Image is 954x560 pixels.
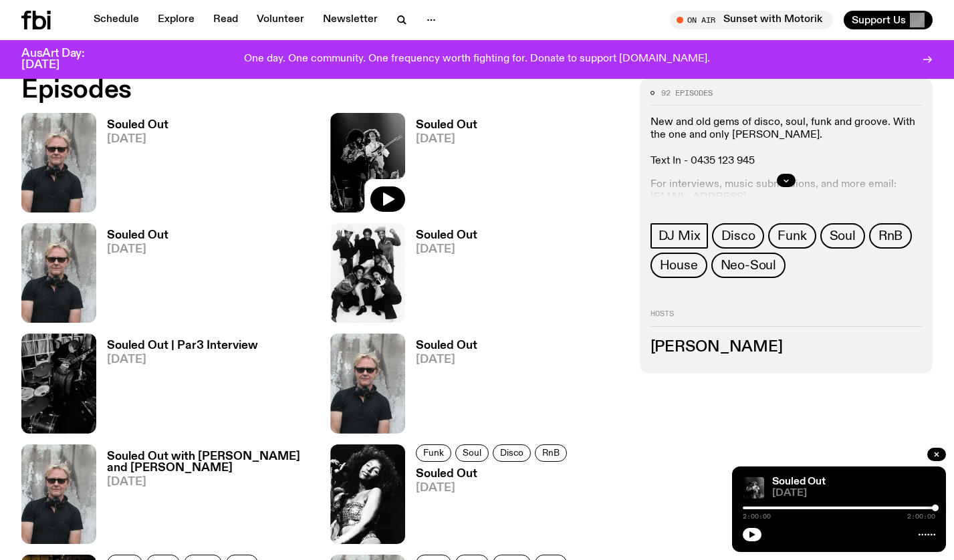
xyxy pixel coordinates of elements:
[96,340,258,433] a: Souled Out | Par3 Interview[DATE]
[107,451,314,474] h3: Souled Out with [PERSON_NAME] and [PERSON_NAME]
[852,14,906,26] span: Support Us
[107,476,314,488] span: [DATE]
[455,444,489,462] a: Soul
[21,444,96,544] img: Stephen looks directly at the camera, wearing a black tee, black sunglasses and headphones around...
[107,230,168,241] h3: Souled Out
[416,354,477,366] span: [DATE]
[107,340,258,352] h3: Souled Out | Par3 Interview
[768,223,816,249] a: Funk
[416,468,571,480] h3: Souled Out
[96,451,314,544] a: Souled Out with [PERSON_NAME] and [PERSON_NAME][DATE]
[405,230,477,323] a: Souled Out[DATE]
[493,444,531,462] a: Disco
[244,53,710,65] p: One day. One community. One frequency worth fighting for. Donate to support [DOMAIN_NAME].
[416,482,571,494] span: [DATE]
[743,513,771,520] span: 2:00:00
[405,340,477,433] a: Souled Out[DATE]
[21,78,624,102] h2: Episodes
[463,448,481,458] span: Soul
[650,116,922,168] p: New and old gems of disco, soul, funk and groove. With the one and only [PERSON_NAME]. Text In - ...
[772,488,935,499] span: [DATE]
[820,223,865,249] a: Soul
[650,253,707,278] a: House
[670,11,833,29] button: On AirSunset with Motorik
[416,120,477,131] h3: Souled Out
[405,120,477,213] a: Souled Out[DATE]
[107,134,168,145] span: [DATE]
[205,11,246,29] a: Read
[659,229,701,243] span: DJ Mix
[878,229,903,243] span: RnB
[107,120,168,131] h3: Souled Out
[650,223,709,249] a: DJ Mix
[107,354,258,366] span: [DATE]
[650,340,922,355] h3: [PERSON_NAME]
[416,444,451,462] a: Funk
[96,120,168,213] a: Souled Out[DATE]
[249,11,312,29] a: Volunteer
[778,229,806,243] span: Funk
[650,310,922,326] h2: Hosts
[907,513,935,520] span: 2:00:00
[315,11,386,29] a: Newsletter
[86,11,147,29] a: Schedule
[107,244,168,255] span: [DATE]
[721,229,755,243] span: Disco
[423,448,444,458] span: Funk
[96,230,168,323] a: Souled Out[DATE]
[661,90,713,97] span: 92 episodes
[21,48,107,71] h3: AusArt Day: [DATE]
[712,223,764,249] a: Disco
[416,244,477,255] span: [DATE]
[542,448,560,458] span: RnB
[330,333,405,433] img: Stephen looks directly at the camera, wearing a black tee, black sunglasses and headphones around...
[416,230,477,241] h3: Souled Out
[500,448,523,458] span: Disco
[150,11,203,29] a: Explore
[405,468,571,544] a: Souled Out[DATE]
[844,11,933,29] button: Support Us
[830,229,856,243] span: Soul
[711,253,786,278] a: Neo-Soul
[660,258,698,273] span: House
[416,340,477,352] h3: Souled Out
[869,223,912,249] a: RnB
[721,258,776,273] span: Neo-Soul
[21,223,96,323] img: Stephen looks directly at the camera, wearing a black tee, black sunglasses and headphones around...
[535,444,567,462] a: RnB
[416,134,477,145] span: [DATE]
[21,113,96,213] img: Stephen looks directly at the camera, wearing a black tee, black sunglasses and headphones around...
[772,476,826,487] a: Souled Out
